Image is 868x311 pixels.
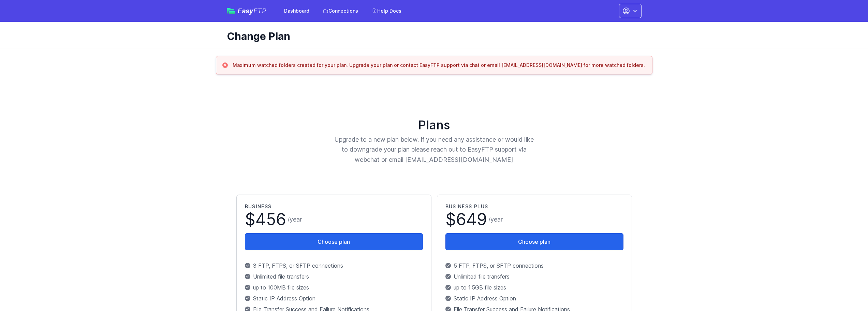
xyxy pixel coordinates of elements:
span: FTP [253,7,266,15]
span: $ [245,211,286,228]
p: Upgrade to a new plan below. If you need any assistance or would like to downgrade your plan plea... [334,135,534,165]
span: 456 [255,209,286,229]
span: $ [445,211,487,228]
span: / [288,215,302,224]
button: Choose plan [445,233,623,250]
p: Static IP Address Option [445,294,623,302]
span: year [290,216,302,223]
p: up to 1.5GB file sizes [445,283,623,292]
p: up to 100MB file sizes [245,283,423,292]
a: Dashboard [280,5,313,17]
h1: Change Plan [227,30,636,42]
p: Unlimited file transfers [245,272,423,281]
span: / [488,215,503,224]
p: 5 FTP, FTPS, or SFTP connections [445,261,623,270]
h3: Maximum watched folders created for your plan. Upgrade your plan or contact EasyFTP support via c... [233,62,645,69]
span: Easy [238,8,266,14]
h2: Business [245,203,423,210]
a: Connections [319,5,362,17]
a: Help Docs [368,5,406,17]
img: easyftp_logo.png [227,8,235,14]
p: Static IP Address Option [245,294,423,302]
h1: Plans [234,118,635,132]
h2: Business Plus [445,203,623,210]
p: Unlimited file transfers [445,272,623,281]
span: 649 [456,209,487,229]
p: 3 FTP, FTPS, or SFTP connections [245,261,423,270]
button: Choose plan [245,233,423,250]
span: year [490,216,503,223]
a: EasyFTP [227,8,266,14]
